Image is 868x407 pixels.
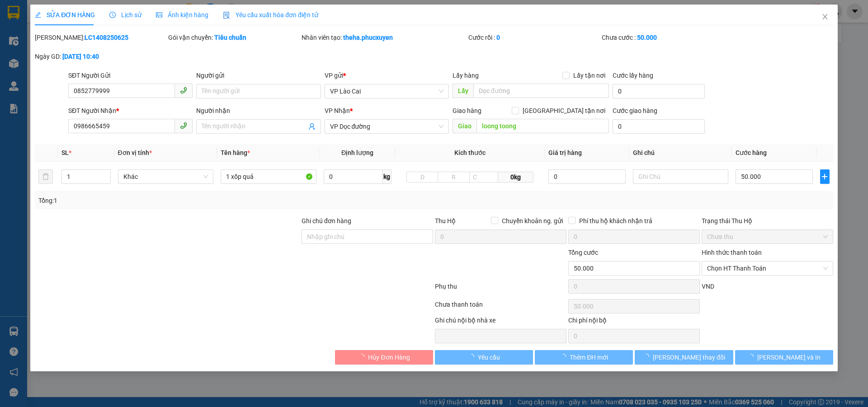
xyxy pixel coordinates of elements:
input: Ghi chú đơn hàng [302,229,433,244]
label: Hình thức thanh toán [702,249,762,256]
b: 0 [496,34,500,41]
div: Ngày GD: [35,51,166,61]
button: Close [812,5,838,30]
span: Ảnh kiện hàng [156,11,208,19]
div: Cước rồi : [468,33,600,42]
input: Dọc đường [476,119,609,133]
span: loading [560,354,570,360]
span: VP Dọc đường [330,120,443,133]
span: [PERSON_NAME] thay đổi [653,352,725,362]
span: Lấy tận nơi [570,70,609,80]
span: user-add [308,123,316,130]
div: Gói vận chuyển: [168,33,300,42]
input: Ghi Chú [633,169,729,184]
img: icon [223,12,230,19]
span: VP Lào Cai [330,84,443,98]
span: Tổng cước [568,249,598,256]
span: Giá trị hàng [548,149,582,156]
span: VP Nhận [325,107,350,114]
input: D [406,172,439,182]
div: Chưa thanh toán [434,299,567,315]
input: VD: Bàn, Ghế [221,169,316,184]
b: LC1408250625 [85,34,128,41]
span: loading [643,354,653,360]
input: C [469,172,498,182]
button: Yêu cầu [435,350,533,365]
span: phone [180,122,187,129]
label: Ghi chú đơn hàng [302,217,351,225]
span: Lịch sử [109,11,142,19]
span: Yêu cầu xuất hóa đơn điện tử [223,11,318,19]
b: Tiêu chuẩn [214,34,246,41]
span: plus [821,173,829,180]
span: [GEOGRAPHIC_DATA] tận nơi [519,106,609,116]
span: loading [358,354,368,360]
span: Lấy hàng [453,72,479,79]
button: [PERSON_NAME] thay đổi [635,350,733,365]
button: Hủy Đơn Hàng [335,350,433,365]
span: Đơn vị tính [118,149,152,156]
input: R [438,172,470,182]
div: [PERSON_NAME]: [35,33,166,42]
b: 50.000 [637,34,657,41]
span: Khác [123,170,208,183]
span: Phí thu hộ khách nhận trả [576,216,656,226]
b: theha.phucxuyen [343,34,393,41]
span: close [821,13,829,20]
span: Cước hàng [736,149,767,156]
div: VP gửi [325,70,449,80]
label: Cước lấy hàng [613,72,653,79]
span: loading [747,354,757,360]
span: SL [61,149,69,156]
span: Chuyển khoản ng. gửi [498,216,566,226]
div: Tổng: 1 [38,196,335,206]
span: Hủy Đơn Hàng [368,352,410,362]
input: Cước lấy hàng [613,84,705,98]
input: Dọc đường [473,84,609,98]
span: [PERSON_NAME] và In [757,352,821,362]
div: Nhân viên tạo: [302,33,467,42]
span: Thu Hộ [435,217,456,225]
span: SỬA ĐƠN HÀNG [35,11,95,19]
b: [DATE] 10:40 [62,53,99,60]
div: SĐT Người Gửi [68,70,193,80]
label: Cước giao hàng [613,107,657,114]
input: Cước giao hàng [613,119,705,134]
div: Trạng thái Thu Hộ [702,216,833,226]
span: 0kg [498,172,533,182]
span: Chọn HT Thanh Toán [707,262,828,275]
div: Ghi chú nội bộ nhà xe [435,315,566,329]
span: Yêu cầu [478,352,500,362]
div: Người gửi [196,70,321,80]
span: Tên hàng [221,149,250,156]
span: Thêm ĐH mới [570,352,608,362]
th: Ghi chú [629,144,732,162]
span: clock-circle [109,12,116,18]
div: SĐT Người Nhận [68,106,193,116]
button: delete [38,169,53,184]
button: plus [820,169,830,184]
button: Thêm ĐH mới [535,350,633,365]
span: Chưa thu [707,230,828,243]
div: Chưa cước : [602,33,733,42]
span: Định lượng [341,149,373,156]
span: Giao hàng [453,107,481,114]
span: Lấy [453,84,473,98]
span: kg [382,169,392,184]
span: VND [702,283,714,290]
div: Chi phí nội bộ [568,315,700,329]
span: loading [468,354,478,360]
span: Giao [453,119,476,133]
div: Phụ thu [434,281,567,297]
span: Kích thước [454,149,486,156]
span: phone [180,87,187,94]
button: [PERSON_NAME] và In [735,350,833,365]
span: picture [156,12,162,18]
span: edit [35,12,41,18]
div: Người nhận [196,106,321,116]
